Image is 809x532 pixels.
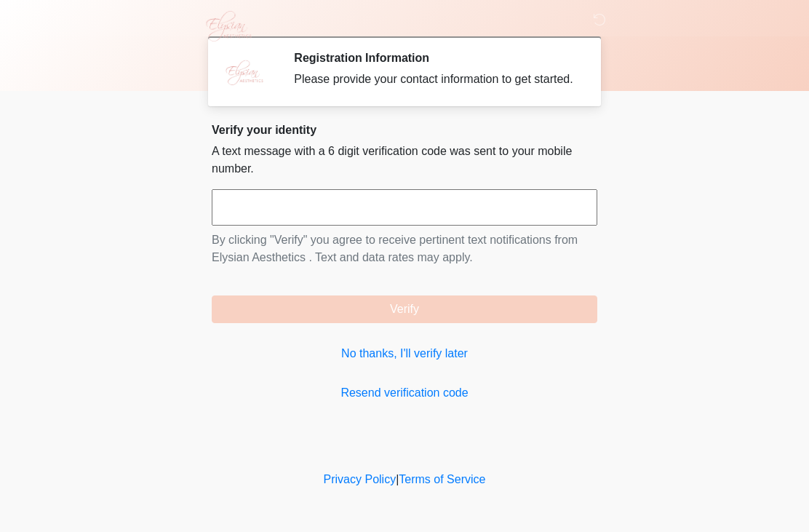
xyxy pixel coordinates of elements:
[294,71,575,88] div: Please provide your contact information to get started.
[212,384,597,402] a: Resend verification code
[396,473,399,485] a: |
[223,51,266,95] img: Agent Avatar
[324,473,396,485] a: Privacy Policy
[212,295,597,323] button: Verify
[294,51,575,65] h2: Registration Information
[212,231,597,266] p: By clicking "Verify" you agree to receive pertinent text notifications from Elysian Aesthetics . ...
[212,143,597,178] p: A text message with a 6 digit verification code was sent to your mobile number.
[212,123,597,137] h2: Verify your identity
[197,11,258,41] img: Elysian Aesthetics Logo
[212,345,597,362] a: No thanks, I'll verify later
[399,473,485,485] a: Terms of Service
